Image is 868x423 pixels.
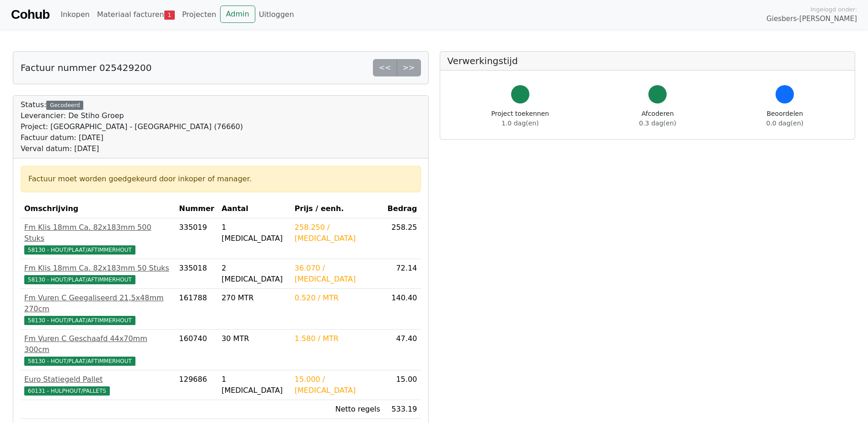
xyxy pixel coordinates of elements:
[21,143,243,154] div: Verval datum: [DATE]
[175,370,218,400] td: 129686
[221,263,287,285] div: 2 [MEDICAL_DATA]
[93,5,178,24] a: Materiaal facturen1
[384,200,421,218] th: Bedrag
[295,374,380,396] div: 15.000 / [MEDICAL_DATA]
[291,200,384,218] th: Prijs / eenh.
[255,5,298,24] a: Uitloggen
[24,333,172,355] div: Fm Vuren C Geschaafd 44x70mm 300cm
[28,174,413,184] div: Factuur moet worden goedgekeurd door inkoper of manager.
[21,62,151,73] h5: Factuur nummer 025429200
[291,400,384,419] td: Netto regels
[221,222,287,244] div: 1 [MEDICAL_DATA]
[221,293,287,304] div: 270 MTR
[175,330,218,370] td: 160740
[295,293,380,304] div: 0.520 / MTR
[384,218,421,259] td: 258.25
[766,119,803,127] span: 0.0 dag(en)
[24,293,172,325] a: Fm Vuren C Geegaliseerd 21,5x48mm 270cm58130 - HOUT/PLAAT/AFTIMMERHOUT
[384,289,421,330] td: 140.40
[501,119,539,127] span: 1.0 dag(en)
[21,110,243,121] div: Leverancier: De Stiho Groep
[175,218,218,259] td: 335019
[21,200,175,218] th: Omschrijving
[24,245,135,255] span: 58130 - HOUT/PLAAT/AFTIMMERHOUT
[384,370,421,400] td: 15.00
[24,357,135,366] span: 58130 - HOUT/PLAAT/AFTIMMERHOUT
[384,400,421,419] td: 533.19
[24,374,172,396] a: Euro Statiegeld Pallet60131 - HULPHOUT/PALLETS
[24,333,172,366] a: Fm Vuren C Geschaafd 44x70mm 300cm58130 - HOUT/PLAAT/AFTIMMERHOUT
[175,259,218,289] td: 335018
[178,5,220,24] a: Projecten
[447,55,848,66] h5: Verwerkingstijd
[21,99,243,154] div: Status:
[384,259,421,289] td: 72.14
[24,316,135,325] span: 58130 - HOUT/PLAAT/AFTIMMERHOUT
[24,386,110,396] span: 60131 - HULPHOUT/PALLETS
[24,263,172,274] div: Fm Klis 18mm Ca. 82x183mm 50 Stuks
[175,289,218,330] td: 161788
[24,275,135,284] span: 58130 - HOUT/PLAAT/AFTIMMERHOUT
[175,200,218,218] th: Nummer
[639,109,676,128] div: Afcoderen
[57,5,93,24] a: Inkopen
[21,132,243,143] div: Factuur datum: [DATE]
[164,11,175,20] span: 1
[491,109,549,128] div: Project toekennen
[220,5,255,23] a: Admin
[221,333,287,344] div: 30 MTR
[24,222,172,244] div: Fm Klis 18mm Ca. 82x183mm 500 Stuks
[21,121,243,132] div: Project: [GEOGRAPHIC_DATA] - [GEOGRAPHIC_DATA] (76660)
[810,5,857,14] span: Ingelogd onder:
[766,109,803,128] div: Beoordelen
[221,374,287,396] div: 1 [MEDICAL_DATA]
[384,330,421,370] td: 47.40
[639,119,676,127] span: 0.3 dag(en)
[295,222,380,244] div: 258.250 / [MEDICAL_DATA]
[24,293,172,315] div: Fm Vuren C Geegaliseerd 21,5x48mm 270cm
[295,263,380,285] div: 36.070 / [MEDICAL_DATA]
[24,263,172,285] a: Fm Klis 18mm Ca. 82x183mm 50 Stuks58130 - HOUT/PLAAT/AFTIMMERHOUT
[766,14,857,24] span: Giesbers-[PERSON_NAME]
[11,4,49,26] a: Cohub
[295,333,380,344] div: 1.580 / MTR
[218,200,291,218] th: Aantal
[46,101,83,110] div: Gecodeerd
[24,222,172,255] a: Fm Klis 18mm Ca. 82x183mm 500 Stuks58130 - HOUT/PLAAT/AFTIMMERHOUT
[24,374,172,385] div: Euro Statiegeld Pallet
